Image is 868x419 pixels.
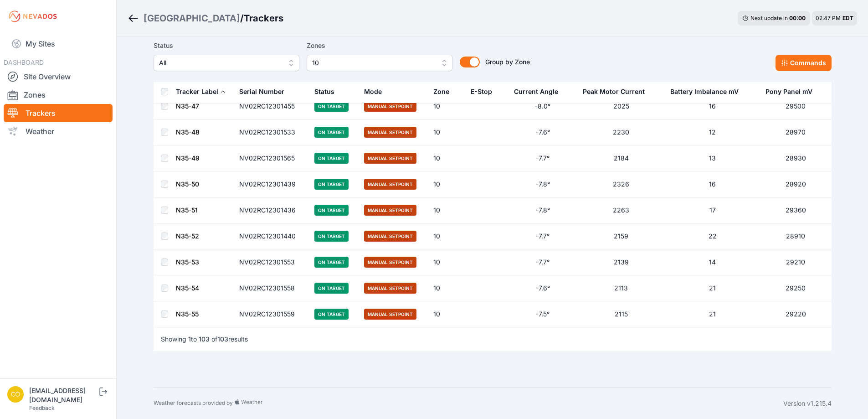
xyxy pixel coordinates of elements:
div: Status [314,87,334,96]
td: 13 [665,145,760,171]
span: All [159,57,281,68]
span: DASHBOARD [4,58,44,66]
span: Group by Zone [485,58,530,66]
button: Status [314,81,342,103]
span: Manual Setpoint [364,153,416,164]
td: 2184 [577,145,665,171]
td: 10 [428,93,465,119]
span: On Target [314,283,349,294]
button: Tracker Label [176,81,226,103]
img: controlroomoperator@invenergy.com [7,386,24,403]
button: Battery Imbalance mV [670,81,746,103]
div: Serial Number [239,87,284,96]
td: 10 [428,145,465,171]
td: 2025 [577,93,665,119]
td: 29210 [760,249,832,275]
td: 10 [428,223,465,249]
span: Manual Setpoint [364,231,416,242]
span: 1 [188,335,191,343]
span: Manual Setpoint [364,179,416,190]
button: 10 [307,55,452,71]
span: / [240,12,244,25]
td: 2263 [577,197,665,223]
button: E-Stop [471,81,499,103]
button: Current Angle [514,81,565,103]
td: 28920 [760,171,832,197]
label: Zones [307,40,452,51]
td: 17 [665,197,760,223]
td: 10 [428,197,465,223]
td: 21 [665,275,760,301]
td: -7.7° [508,145,577,171]
a: Site Overview [4,67,113,86]
div: Version v1.215.4 [783,399,832,408]
td: NV02RC12301565 [234,145,309,171]
a: N35-53 [176,258,199,266]
td: 2159 [577,223,665,249]
td: 21 [665,301,760,327]
div: Battery Imbalance mV [670,87,739,96]
div: Peak Motor Current [583,87,645,96]
td: -7.7° [508,223,577,249]
td: NV02RC12301559 [234,301,309,327]
td: 2139 [577,249,665,275]
div: Zone [433,87,449,96]
button: Peak Motor Current [583,81,652,103]
div: Mode [364,87,382,96]
button: Commands [776,55,832,71]
span: On Target [314,179,349,190]
td: NV02RC12301436 [234,197,309,223]
span: On Target [314,231,349,242]
span: Manual Setpoint [364,257,416,268]
span: On Target [314,309,349,320]
td: -7.5° [508,301,577,327]
a: N35-52 [176,232,199,240]
span: On Target [314,257,349,268]
span: 103 [199,335,210,343]
td: 2326 [577,171,665,197]
td: 22 [665,223,760,249]
td: -8.0° [508,93,577,119]
td: 29220 [760,301,832,327]
a: N35-48 [176,128,200,136]
a: N35-55 [176,310,199,318]
a: Zones [4,86,113,104]
span: Manual Setpoint [364,101,416,112]
div: Tracker Label [176,87,218,96]
td: NV02RC12301553 [234,249,309,275]
div: 00 : 00 [789,15,806,22]
span: EDT [842,15,853,21]
h3: Trackers [244,12,283,25]
div: [GEOGRAPHIC_DATA] [144,12,240,25]
div: E-Stop [471,87,492,96]
span: On Target [314,101,349,112]
span: Manual Setpoint [364,127,416,138]
td: -7.6° [508,275,577,301]
a: Weather [4,122,113,140]
span: 103 [217,335,228,343]
td: 2113 [577,275,665,301]
td: 29250 [760,275,832,301]
td: -7.8° [508,171,577,197]
a: N35-49 [176,154,200,162]
button: Pony Panel mV [765,81,820,103]
td: NV02RC12301439 [234,171,309,197]
td: 10 [428,171,465,197]
span: Manual Setpoint [364,205,416,216]
button: Serial Number [239,81,292,103]
td: 28930 [760,145,832,171]
td: 10 [428,275,465,301]
td: 10 [428,301,465,327]
a: N35-47 [176,102,199,110]
span: On Target [314,127,349,138]
button: All [154,55,299,71]
span: Next update in [750,15,788,21]
button: Mode [364,81,389,103]
span: Manual Setpoint [364,309,416,320]
a: N35-54 [176,284,199,292]
td: 28910 [760,223,832,249]
td: 2230 [577,119,665,145]
a: N35-50 [176,180,199,188]
td: 10 [428,249,465,275]
td: 16 [665,171,760,197]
